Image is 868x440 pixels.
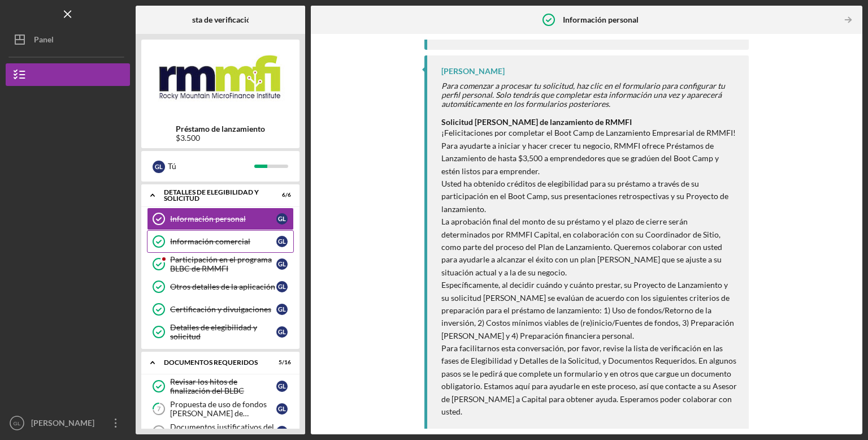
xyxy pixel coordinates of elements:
[278,305,283,313] font: G
[278,382,283,390] font: G
[141,45,300,113] img: Logotipo del producto
[147,208,294,230] a: Información personalGL
[170,214,246,223] font: Información personal
[441,66,505,76] font: [PERSON_NAME]
[14,420,21,426] text: GL
[288,191,291,198] font: 6
[170,304,271,314] font: Certificación y divulgaciones
[441,81,725,109] font: Para comenzar a procesar tu solicitud, haz clic en el formulario para configurar tu perfil person...
[284,359,291,365] font: 16
[176,124,265,133] font: Préstamo de lanzamiento
[283,428,286,435] font: L
[157,428,160,435] tspan: 8
[441,117,632,127] font: Solicitud [PERSON_NAME] de lanzamiento de RMMFI
[441,179,728,214] font: Usted ha obtenido créditos de elegibilidad para su préstamo a través de su participación en el Bo...
[176,133,200,143] font: $3.500
[283,215,286,222] font: L
[147,230,294,253] a: Información comercialGL
[147,275,294,298] a: Otros detalles de la aplicaciónGL
[283,382,286,390] font: L
[159,163,163,170] font: L
[278,215,283,222] font: G
[283,405,286,412] font: L
[170,322,257,341] font: Detalles de elegibilidad y solicitud
[157,406,161,413] tspan: 7
[34,34,54,44] font: Panel
[170,236,250,246] font: Información comercial
[170,282,275,291] font: Otros detalles de la aplicación
[282,191,285,198] font: 6
[282,359,284,365] font: /
[563,15,639,24] font: Información personal
[147,398,294,420] a: 7Propuesta de uso de fondos [PERSON_NAME] de lanzamientoGL
[6,28,130,51] button: Panel
[170,254,272,273] font: Participación en el programa BLBC de RMMFI
[441,217,722,277] font: La aprobación final del monto de su préstamo y el plazo de cierre serán determinados por RMMFI Ca...
[170,377,244,395] font: Revisar los hitos de finalización del BLBC
[283,305,286,313] font: L
[278,428,283,435] font: G
[283,238,286,245] font: L
[31,418,94,428] font: [PERSON_NAME]
[278,260,283,268] font: G
[278,405,283,412] font: G
[278,283,283,290] font: G
[283,328,286,335] font: L
[6,412,130,434] button: GL[PERSON_NAME]
[147,321,294,343] a: Detalles de elegibilidad y solicitudGL
[164,358,258,366] font: Documentos requeridos
[155,163,159,170] font: G
[278,328,283,335] font: G
[279,359,282,365] font: 5
[147,253,294,275] a: Participación en el programa BLBC de RMMFIGL
[147,298,294,321] a: Certificación y divulgacionesGL
[285,191,288,198] font: /
[441,343,737,416] font: Para facilitarnos esta conversación, por favor, revise la lista de verificación en las fases de E...
[186,15,255,24] font: Lista de verificación
[283,260,286,268] font: L
[164,188,259,203] font: Detalles de elegibilidad y solicitud
[170,399,267,427] font: Propuesta de uso de fondos [PERSON_NAME] de lanzamiento
[283,283,286,290] font: L
[147,375,294,398] a: Revisar los hitos de finalización del BLBCGL
[278,238,283,245] font: G
[168,161,176,171] font: Tú
[441,128,736,175] font: ¡Felicitaciones por completar el Boot Camp de Lanzamiento Empresarial de RMMFI! Para ayudarte a i...
[441,280,734,340] font: Específicamente, al decidir cuándo y cuánto prestar, su Proyecto de Lanzamiento y su solicitud [P...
